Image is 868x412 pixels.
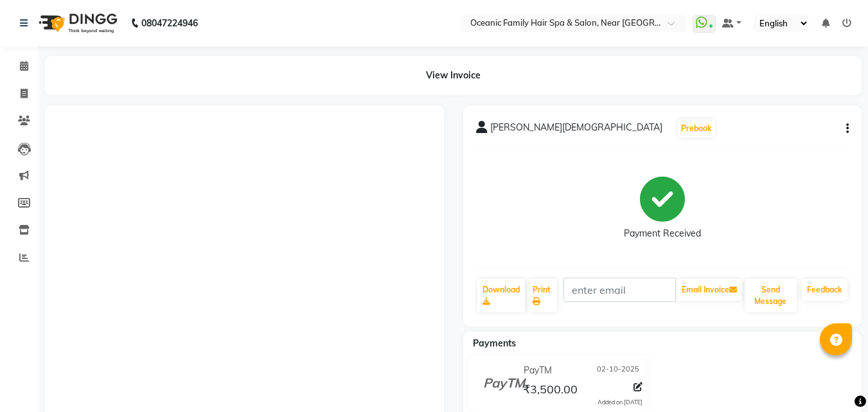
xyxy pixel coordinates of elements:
b: 08047224946 [141,5,198,41]
span: [PERSON_NAME][DEMOGRAPHIC_DATA] [490,121,662,139]
span: Payments [473,337,516,349]
span: 02-10-2025 [597,364,639,377]
a: Print [527,279,557,312]
a: Download [477,279,525,312]
button: Prebook [678,120,715,138]
div: Payment Received [624,227,701,240]
button: Send Message [745,279,797,312]
div: Added on [DATE] [598,398,642,407]
iframe: chat widget [814,361,855,399]
input: enter email [563,278,676,302]
span: PayTM [524,364,552,377]
button: Email Invoice [677,279,742,301]
span: ₹3,500.00 [523,382,578,400]
img: logo [33,5,121,41]
a: Feedback [802,279,847,301]
div: View Invoice [45,56,862,95]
